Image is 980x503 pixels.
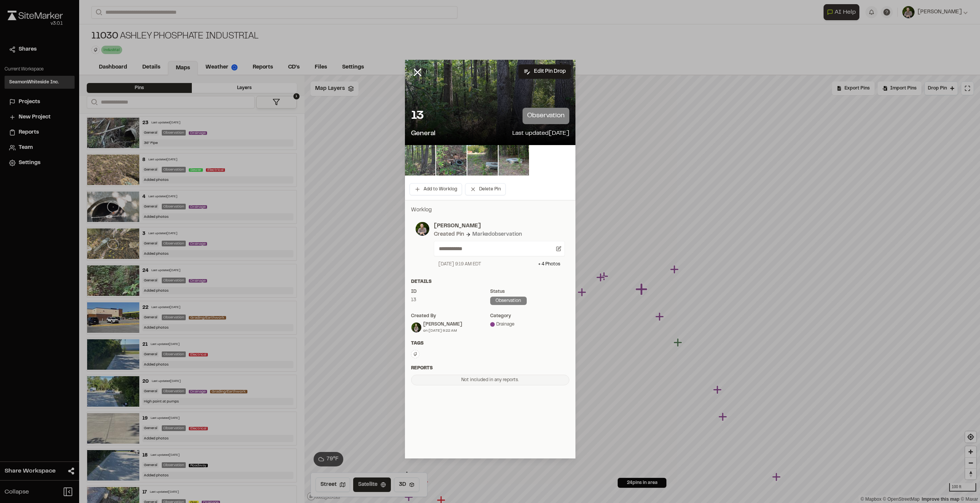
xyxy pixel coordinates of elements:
[523,108,569,124] p: observation
[490,313,569,319] div: category
[411,350,419,358] button: Edit Tags
[410,183,462,195] button: Add to Worklog
[411,109,424,124] p: 13
[405,145,435,176] img: file
[416,222,429,236] img: photo
[467,145,498,176] img: file
[423,328,462,334] div: on [DATE] 9:22 AM
[411,288,490,295] div: ID
[434,230,464,239] div: Created Pin
[423,321,462,328] div: [PERSON_NAME]
[490,321,569,328] div: Drainage
[411,129,436,139] p: General
[434,222,565,230] p: [PERSON_NAME]
[411,323,421,332] img: Drew Nelson
[438,261,481,268] div: [DATE] 9:19 AM EDT
[436,145,467,176] img: file
[411,313,490,319] div: Created by
[538,261,560,268] div: + 4 Photo s
[490,297,527,305] div: observation
[472,230,522,239] div: Marked observation
[411,206,569,214] p: Worklog
[411,340,569,347] div: Tags
[465,183,506,195] button: Delete Pin
[512,129,569,139] p: Last updated [DATE]
[411,365,569,372] div: Reports
[411,375,569,385] div: Not included in any reports.
[490,288,569,295] div: Status
[518,64,571,79] button: Edit Pin Drop
[499,145,529,176] img: file
[411,278,569,285] div: Details
[411,297,490,303] div: 13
